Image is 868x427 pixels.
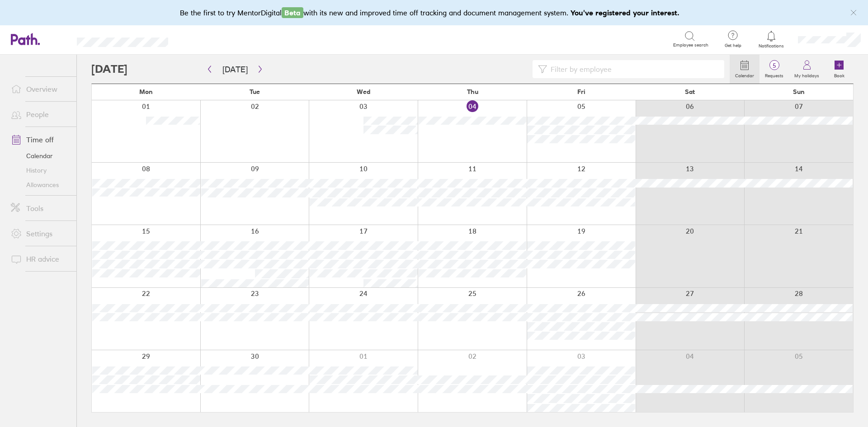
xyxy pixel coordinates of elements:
[793,88,805,95] span: Sun
[718,43,748,48] span: Get help
[685,88,695,95] span: Sat
[139,88,153,95] span: Mon
[759,70,789,79] label: Requests
[789,70,825,79] label: My holidays
[193,35,216,43] div: Search
[4,250,76,268] a: HR advice
[759,55,789,84] a: 5Requests
[571,8,679,17] b: You've registered your interest.
[4,105,76,123] a: People
[730,70,759,79] label: Calendar
[4,131,76,149] a: Time off
[282,7,303,18] span: Beta
[4,178,76,192] a: Allowances
[4,80,76,98] a: Overview
[757,43,786,49] span: Notifications
[759,62,789,69] span: 5
[789,55,825,84] a: My holidays
[825,55,854,84] a: Book
[577,88,585,95] span: Fri
[467,88,478,95] span: Thu
[673,42,708,48] span: Employee search
[757,30,786,49] a: Notifications
[4,225,76,243] a: Settings
[250,88,260,95] span: Tue
[357,88,370,95] span: Wed
[730,55,759,84] a: Calendar
[547,61,719,78] input: Filter by employee
[215,62,255,77] button: [DATE]
[4,149,76,163] a: Calendar
[829,70,850,79] label: Book
[4,163,76,178] a: History
[180,7,689,18] div: Be the first to try MentorDigital with its new and improved time off tracking and document manage...
[4,199,76,217] a: Tools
